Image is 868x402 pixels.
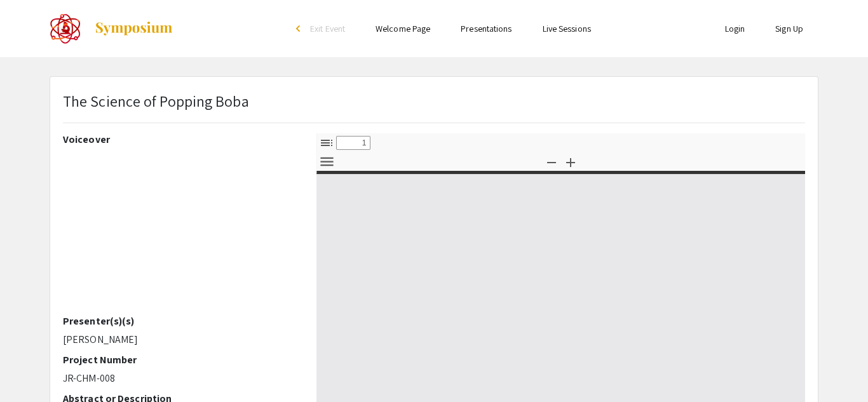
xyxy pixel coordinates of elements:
[316,152,337,171] button: Tools
[94,21,173,36] img: Symposium by ForagerOne
[310,23,345,34] span: Exit Event
[63,133,297,145] h2: Voiceover
[775,23,803,34] a: Sign Up
[336,136,370,150] input: Page
[50,13,173,44] a: The 2022 CoorsTek Denver Metro Regional Science and Engineering Fair
[376,23,430,34] a: Welcome Page
[63,90,249,112] p: The Science of Popping Boba
[63,354,297,366] h2: Project Number
[461,23,512,34] a: Presentations
[316,133,337,152] button: Toggle Sidebar
[63,371,297,386] p: JR-CHM-008
[543,23,591,34] a: Live Sessions
[296,25,304,32] div: arrow_back_ios
[560,152,581,171] button: Zoom In
[541,152,562,171] button: Zoom Out
[63,332,297,347] p: [PERSON_NAME]
[63,315,297,327] h2: Presenter(s)(s)
[50,13,81,44] img: The 2022 CoorsTek Denver Metro Regional Science and Engineering Fair
[725,23,745,34] a: Login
